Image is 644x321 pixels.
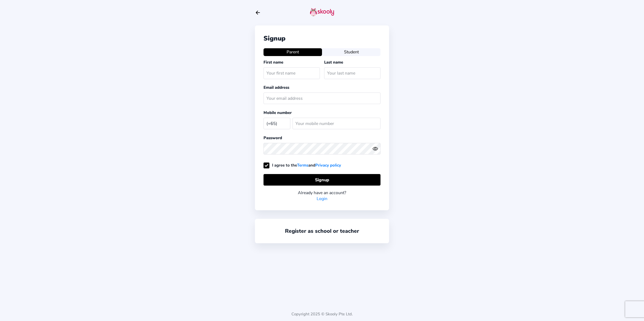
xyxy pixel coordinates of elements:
input: Your last name [324,67,380,79]
button: Parent [264,48,322,56]
img: skooly-logo.png [310,8,334,16]
label: Password [264,135,282,141]
button: Signup [264,174,380,186]
div: Signup [264,34,380,43]
a: Register as school or teacher [285,227,359,235]
label: Last name [324,60,343,65]
a: Terms [297,163,308,168]
input: Your first name [264,67,320,79]
button: arrow back outline [255,10,261,16]
input: Your mobile number [292,118,380,129]
input: Your email address [264,93,380,104]
ion-icon: eye outline [372,146,378,152]
label: First name [264,60,283,65]
label: Mobile number [264,110,292,115]
label: Email address [264,85,289,90]
a: Login [317,196,327,202]
label: I agree to the and [264,163,341,168]
button: Student [322,48,380,56]
button: eye outlineeye off outline [372,146,380,152]
div: Already have an account? [264,190,380,196]
a: Privacy policy [315,163,341,168]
